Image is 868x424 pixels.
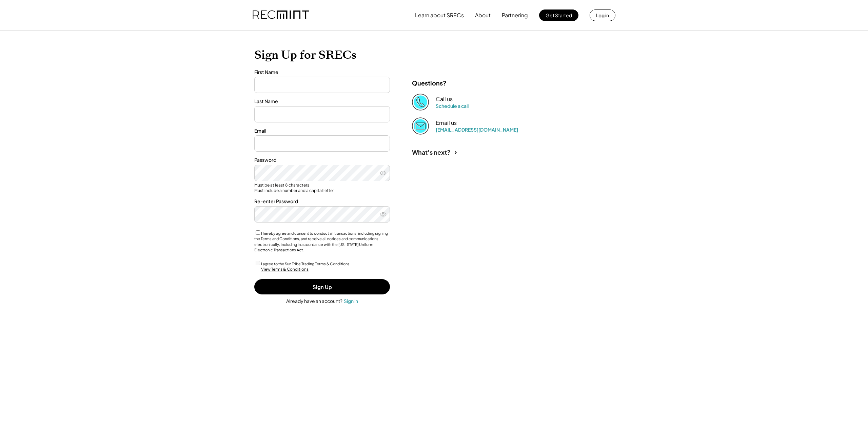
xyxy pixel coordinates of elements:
[502,8,528,22] button: Partnering
[286,298,342,305] div: Already have an account?
[590,9,615,21] button: Log in
[436,119,457,127] div: Email us
[254,182,390,193] div: Must be at least 8 characters Must include a number and a capital letter
[539,9,578,21] button: Get Started
[344,298,358,304] div: Sign in
[412,117,429,134] img: Email%202%403x.png
[261,267,309,272] div: View Terms & Conditions
[254,69,390,76] div: First Name
[412,148,451,156] div: What's next?
[415,8,464,22] button: Learn about SRECs
[254,231,388,252] label: I hereby agree and consent to conduct all transactions, including signing the Terms and Condition...
[436,103,469,109] a: Schedule a call
[436,127,518,133] a: [EMAIL_ADDRESS][DOMAIN_NAME]
[253,4,309,27] img: recmint-logotype%403x.png
[254,48,614,62] h1: Sign Up for SRECs
[254,279,390,294] button: Sign Up
[254,98,390,105] div: Last Name
[254,157,390,163] div: Password
[412,79,447,87] div: Questions?
[261,262,351,266] label: I agree to the Sun Tribe Trading Terms & Conditions.
[436,96,453,103] div: Call us
[475,8,491,22] button: About
[412,94,429,111] img: Phone%20copy%403x.png
[254,128,390,134] div: Email
[254,198,390,205] div: Re-enter Password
